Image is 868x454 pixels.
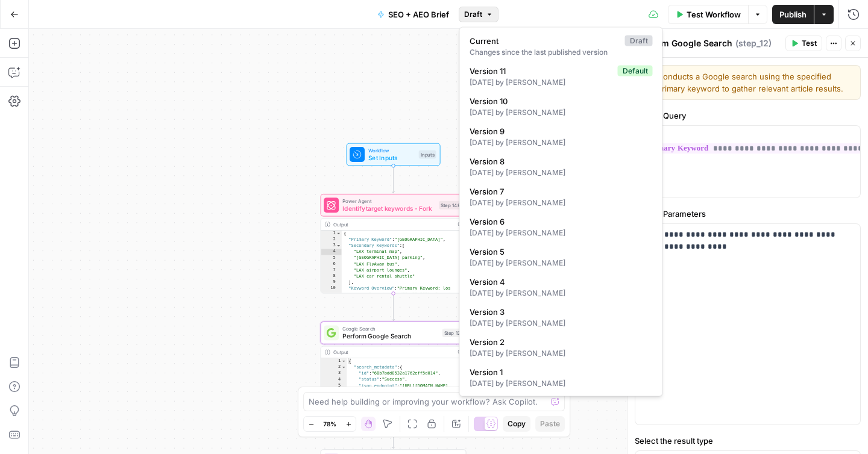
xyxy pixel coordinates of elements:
span: Workflow [368,146,415,154]
label: Select the result type [635,435,861,447]
div: [DATE] by [PERSON_NAME] [470,137,653,148]
span: Version 1 [470,366,648,378]
span: Version 8 [470,155,648,167]
div: [DATE] by [PERSON_NAME] [470,348,653,359]
div: 1 [321,231,341,237]
span: Toggle code folding, rows 3 through 9 [336,243,341,249]
div: Draft [459,27,663,397]
div: Draft [625,36,653,46]
div: 2 [321,364,347,370]
div: [DATE] by [PERSON_NAME] [470,167,653,178]
span: SEO + AEO Brief [388,8,449,20]
span: Version 9 [470,125,648,137]
div: 9 [321,279,341,285]
span: Current [470,35,620,47]
button: Test [785,36,822,51]
div: 8 [321,273,341,279]
div: [DATE] by [PERSON_NAME] [470,378,653,389]
div: [DATE] by [PERSON_NAME] [470,318,653,329]
span: Test [802,38,817,49]
span: Publish [779,8,807,20]
div: [DATE] by [PERSON_NAME] [470,197,653,208]
textarea: Perform Google Search [635,37,732,49]
div: 3 [321,370,347,376]
div: Changes since the last published version [470,47,653,58]
span: Paste [540,418,560,429]
div: 4 [321,249,341,255]
div: 4 [321,376,347,382]
span: ( step_12 ) [735,37,772,49]
textarea: Conducts a Google search using the specified primary keyword to gather relevant article results. [657,70,853,95]
div: Output [333,220,452,228]
span: Version 4 [470,276,648,288]
span: Version 6 [470,216,648,228]
div: [DATE] by [PERSON_NAME] [470,77,653,88]
span: Version 2 [470,336,648,348]
div: 5 [321,383,347,401]
div: Output [333,349,452,356]
span: Version 5 [470,246,648,258]
div: Inputs [419,150,436,158]
g: Edge from step_148 to step_12 [392,293,395,320]
span: Version 3 [470,306,648,318]
span: Version 10 [470,95,648,107]
div: Step 12 [442,329,462,337]
span: Version 11 [470,65,613,77]
div: WorkflowSet InputsInputs [321,143,467,166]
div: Google SearchPerform Google SearchStep 12Output{ "search_metadata":{ "id":"68b7bdd8532a1762eff5d0... [321,322,467,421]
button: Publish [772,5,814,24]
span: Google Search [342,325,438,332]
div: [DATE] by [PERSON_NAME] [470,288,653,299]
span: Toggle code folding, rows 1 through 11 [336,231,341,237]
div: [DATE] by [PERSON_NAME] [470,228,653,238]
div: 7 [321,267,341,273]
g: Edge from step_12 to step_13 [392,421,395,448]
label: Search Parameters [635,208,861,220]
div: 1 [321,358,347,364]
span: 78% [323,419,336,429]
div: 5 [321,255,341,261]
div: [DATE] by [PERSON_NAME] [470,107,653,118]
div: 6 [321,261,341,267]
div: 2 [321,237,341,243]
div: Step 148 [439,201,462,210]
div: 10 [321,285,341,328]
button: Draft [459,7,498,22]
span: Draft [464,9,482,20]
div: [DATE] by [PERSON_NAME] [470,258,653,269]
span: Perform Google Search [342,332,438,341]
button: Copy [503,416,530,432]
span: Power Agent [342,197,435,204]
button: SEO + AEO Brief [370,5,456,24]
span: Identify target keywords - Fork [342,204,435,213]
span: Toggle code folding, rows 1 through 1136 [341,358,347,364]
span: Version 7 [470,185,648,197]
g: Edge from start to step_148 [392,166,395,193]
button: Test Workflow [668,5,748,24]
div: Default [618,66,653,76]
span: Copy [508,418,526,429]
button: Paste [535,416,565,432]
label: Search Query [635,110,861,122]
span: Test Workflow [687,8,741,20]
span: Set Inputs [368,153,415,163]
div: 3 [321,243,341,249]
span: Toggle code folding, rows 2 through 12 [341,364,347,370]
div: Power AgentIdentify target keywords - ForkStep 148Output{ "Primary Keyword":"[GEOGRAPHIC_DATA]", ... [321,194,467,293]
